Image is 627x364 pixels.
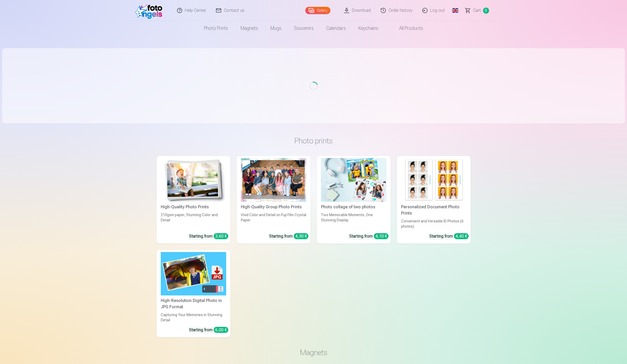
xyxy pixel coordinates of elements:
a: Gallery [305,7,330,14]
a: High-Quality Photo PrintsHigh-Quality Photo Prints210gsm paper, Stunning Color and DetailStarting... [157,156,230,244]
div: 4,10 € [374,233,389,239]
div: Photo collage of two photos [319,204,389,210]
div: 4,30 € [294,233,308,239]
img: High-Quality Photo Prints [161,158,226,202]
a: Magnets [234,21,264,36]
a: Photo collage of two photosPhoto collage of two photosTwo Memorable Moments, One Stunning Display... [317,156,391,244]
div: Capturing Your Memories in Stunning Detail [159,312,228,323]
a: Keychains [352,21,385,36]
span: Сart [473,7,481,14]
div: Starting from [189,327,228,333]
h3: Photo prints [161,136,467,145]
div: Starting from [189,233,228,239]
img: Personalized Document Photo Prints [401,158,467,202]
img: Photo collage of two photos [321,158,386,202]
div: 6,00 € [214,327,228,333]
div: Two Memorable Moments, One Stunning Display [319,212,389,229]
div: 210gsm paper, Stunning Color and Detail [159,212,228,229]
div: Starting from [349,233,389,239]
span: 0 [483,8,489,14]
a: Personalized Document Photo PrintsPersonalized Document Photo PrintsConvenient and Versatile ID P... [397,156,471,244]
a: Calendars [320,21,352,36]
a: Souvenirs [288,21,320,36]
a: High-Resolution Digital Photo in JPG FormatHigh-Resolution Digital Photo in JPG FormatCapturing Y... [157,250,230,338]
a: Mugs [264,21,288,36]
div: High-Quality Group Photo Prints [239,204,308,210]
div: 4,40 € [454,233,469,239]
a: All products [385,21,429,36]
div: Starting from [429,233,469,239]
div: Starting from [269,233,308,239]
div: High-Resolution Digital Photo in JPG Format [159,298,228,310]
h3: Magnets [161,348,467,357]
div: Convenient and Versatile ID Photos (6 photos) [399,219,469,229]
img: /fa1 [135,2,165,19]
img: High-Resolution Digital Photo in JPG Format [161,252,226,296]
div: High-Quality Photo Prints [159,204,228,210]
div: Vivid Color and Detail on Fuji Film Crystal Paper [239,212,308,229]
div: Personalized Document Photo Prints [399,204,469,216]
a: High-Quality Group Photo PrintsVivid Color and Detail on Fuji Film Crystal PaperStarting from 4,30 € [237,156,310,244]
a: Photo prints [198,21,234,36]
div: 3,60 € [214,233,228,239]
